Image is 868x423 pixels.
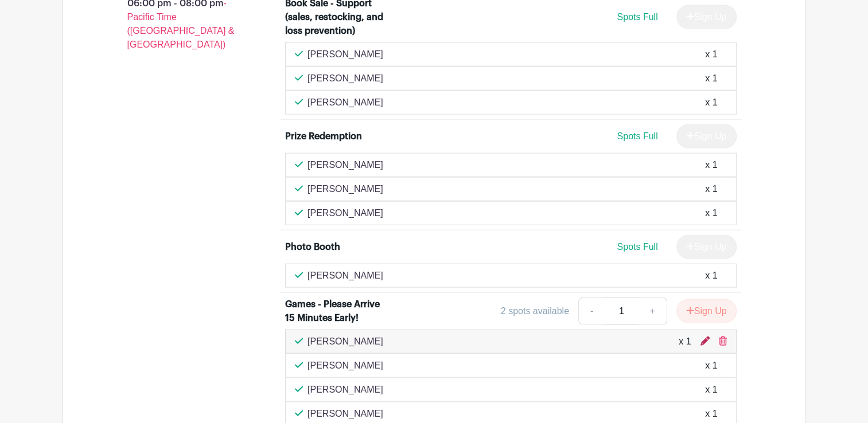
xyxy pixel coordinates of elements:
div: 2 spots available [501,304,569,318]
p: [PERSON_NAME] [308,206,383,220]
div: x 1 [705,96,717,109]
div: x 1 [705,407,717,421]
p: [PERSON_NAME] [308,359,383,373]
p: [PERSON_NAME] [308,269,383,283]
div: x 1 [705,158,717,172]
div: x 1 [705,206,717,220]
div: x 1 [705,182,717,196]
a: - [578,297,605,325]
div: x 1 [705,359,717,373]
span: Spots Full [617,242,657,252]
span: Spots Full [617,131,657,141]
div: x 1 [705,72,717,85]
div: x 1 [679,335,691,348]
div: Prize Redemption [285,130,362,143]
p: [PERSON_NAME] [308,383,383,397]
p: [PERSON_NAME] [308,335,383,348]
p: [PERSON_NAME] [308,158,383,172]
span: Spots Full [617,12,657,22]
div: x 1 [705,48,717,61]
div: Photo Booth [285,240,340,254]
p: [PERSON_NAME] [308,182,383,196]
a: + [638,297,667,325]
div: x 1 [705,269,717,283]
button: Sign Up [676,299,737,323]
div: x 1 [705,383,717,397]
p: [PERSON_NAME] [308,72,383,85]
div: Games - Please Arrive 15 Minutes Early! [285,297,384,325]
p: [PERSON_NAME] [308,407,383,421]
p: [PERSON_NAME] [308,48,383,61]
p: [PERSON_NAME] [308,96,383,109]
